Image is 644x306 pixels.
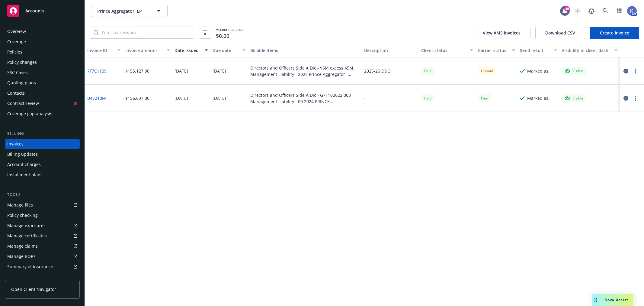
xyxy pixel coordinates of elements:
[5,139,80,149] a: Invoices
[125,68,149,74] div: $155,127.00
[5,221,80,230] a: Manage exposures
[175,95,188,101] div: [DATE]
[87,68,107,74] a: 7F7C1159
[5,210,80,220] a: Policy checking
[7,252,36,261] div: Manage BORs
[210,43,248,57] button: Due date
[216,32,229,40] span: $0.00
[592,294,633,306] button: Nova Assist
[5,78,80,88] a: Quoting plans
[590,27,639,39] a: Create Invoice
[7,210,38,220] div: Policy checking
[213,95,226,101] div: [DATE]
[7,170,43,180] div: Installment plans
[250,98,359,105] div: Management Liability - 00 2024 PRINCE AGGREGATOR, LP - [PERSON_NAME] - AIG - [PHONE_NUMBER]
[92,5,168,17] button: Prince Aggregator, LP
[604,297,628,302] span: Nova Assist
[559,43,620,57] button: Visibility in client dash
[599,5,611,17] a: Search
[7,231,47,241] div: Manage certificates
[7,262,53,272] div: Summary of insurance
[5,131,80,137] div: Billing
[613,5,625,17] a: Switch app
[572,5,584,17] a: Start snowing
[94,30,98,35] svg: Search
[250,65,359,71] div: Directors and Officers Side A Dic - $5M excess $5M Side A DIC - To be assigned - 8536 - Prince Ag...
[562,47,611,54] div: Visibility in client dash
[25,8,44,13] span: Accounts
[5,160,80,169] a: Account charges
[527,68,557,74] div: Marked as sent
[123,43,172,57] button: Invoice amount
[421,94,434,102] span: Paid
[216,27,244,38] span: Account balance
[5,170,80,180] a: Installment plans
[250,92,359,98] div: Directors and Officers Side A Dic - G71102622 003
[5,47,80,57] a: Policies
[364,47,416,54] div: Description
[592,294,600,306] div: Drag to move
[478,94,491,102] div: Paid
[5,192,80,198] div: Tools
[7,200,33,210] div: Manage files
[11,286,56,292] span: Open Client Navigator
[7,78,36,88] div: Quoting plans
[248,43,362,57] button: Billable items
[5,109,80,119] a: Coverage gap analysis
[250,47,359,54] div: Billable items
[7,27,26,36] div: Overview
[7,241,38,251] div: Manage claims
[7,37,26,47] div: Coverage
[5,68,80,77] a: SSC Cases
[627,6,637,16] img: photo
[7,47,22,57] div: Policies
[7,57,37,67] div: Policy changes
[419,43,476,57] button: Client status
[5,231,80,241] a: Manage certificates
[565,68,583,74] div: Visible
[250,71,359,77] div: Management Liability - 2025 Prince Aggregator - Primary - AIG - [PHONE_NUMBER]
[364,95,366,101] div: -
[585,5,598,17] a: Report a Bug
[520,47,550,54] div: Send result
[5,99,80,108] a: Contract review
[473,27,530,39] button: View AMS invoices
[7,99,39,108] div: Contract review
[125,95,149,101] div: $156,637.00
[5,37,80,47] a: Coverage
[125,47,163,54] div: Invoice amount
[7,221,46,230] div: Manage exposures
[7,139,24,149] div: Invoices
[478,67,496,75] div: Unpaid
[564,6,570,11] div: 49
[87,95,106,101] a: B47210FF
[213,68,226,74] div: [DATE]
[7,109,52,119] div: Coverage gap analysis
[7,68,28,77] div: SSC Cases
[362,43,419,57] button: Description
[175,47,201,54] div: Date issued
[7,160,41,169] div: Account charges
[478,47,508,54] div: Carrier status
[5,200,80,210] a: Manage files
[7,88,25,98] div: Contacts
[172,43,210,57] button: Date issued
[85,43,123,57] button: Invoice ID
[5,57,80,67] a: Policy changes
[565,96,583,101] div: Visible
[476,43,517,57] button: Carrier status
[5,252,80,261] a: Manage BORs
[527,95,557,101] div: Marked as sent
[213,47,239,54] div: Due date
[98,27,194,38] input: Filter by keyword...
[87,47,114,54] div: Invoice ID
[5,262,80,272] a: Summary of insurance
[517,43,559,57] button: Send result
[535,27,585,39] button: Download CSV
[5,27,80,36] a: Overview
[421,67,434,75] div: Paid
[175,68,188,74] div: [DATE]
